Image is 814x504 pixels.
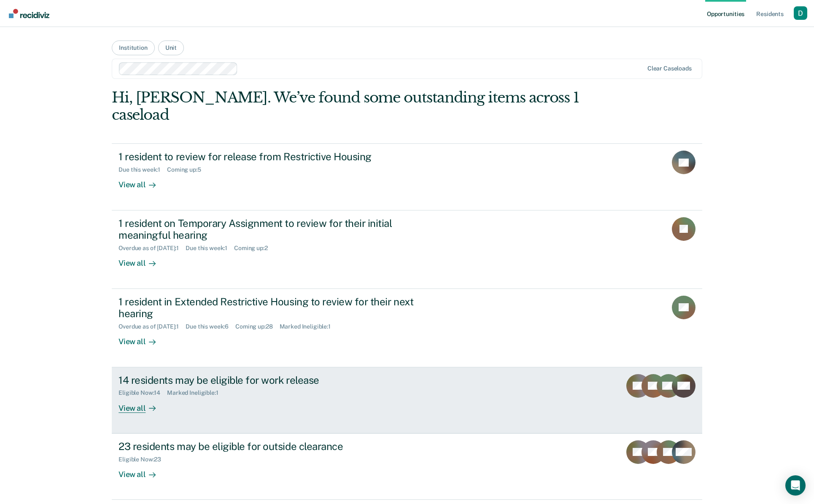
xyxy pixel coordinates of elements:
div: 14 residents may be eligible for work release [119,374,415,386]
a: 1 resident in Extended Restrictive Housing to review for their next hearingOverdue as of [DATE]:1... [112,289,702,367]
div: 1 resident on Temporary Assignment to review for their initial meaningful hearing [119,217,415,242]
div: 23 residents may be eligible for outside clearance [119,440,415,453]
button: Institution [112,40,154,55]
div: Coming up : 5 [167,166,208,173]
a: 14 residents may be eligible for work releaseEligible Now:14Marked Ineligible:1View all [112,367,702,434]
div: View all [119,252,166,268]
div: View all [119,396,166,413]
a: 23 residents may be eligible for outside clearanceEligible Now:23View all [112,434,702,500]
div: Due this week : 1 [186,245,234,252]
div: Due this week : 1 [119,166,167,173]
div: Due this week : 6 [186,323,235,330]
div: Open Intercom Messenger [785,475,806,496]
button: Profile dropdown button [794,6,807,20]
div: 1 resident in Extended Restrictive Housing to review for their next hearing [119,296,415,320]
div: Eligible Now : 14 [119,389,167,396]
div: Overdue as of [DATE] : 1 [119,323,186,330]
a: 1 resident on Temporary Assignment to review for their initial meaningful hearingOverdue as of [D... [112,210,702,289]
img: Recidiviz [9,9,49,18]
div: View all [119,463,166,479]
div: Marked Ineligible : 1 [280,323,337,330]
a: 1 resident to review for release from Restrictive HousingDue this week:1Coming up:5View all [112,143,702,210]
button: Unit [158,40,184,55]
div: View all [119,330,166,347]
div: 1 resident to review for release from Restrictive Housing [119,151,415,163]
div: Coming up : 2 [234,245,275,252]
div: Hi, [PERSON_NAME]. We’ve found some outstanding items across 1 caseload [112,89,584,124]
div: View all [119,173,166,190]
div: Clear caseloads [647,65,692,72]
div: Coming up : 28 [235,323,279,330]
div: Eligible Now : 23 [119,456,168,463]
div: Overdue as of [DATE] : 1 [119,245,186,252]
div: Marked Ineligible : 1 [167,389,225,396]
